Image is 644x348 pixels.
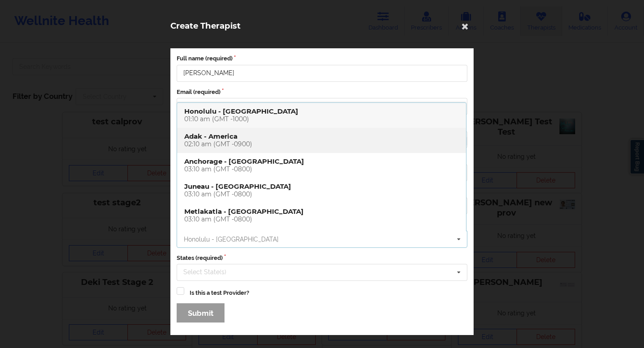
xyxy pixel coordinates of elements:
[184,132,459,148] h4: Adak - America
[184,157,459,173] h4: Anchorage - [GEOGRAPHIC_DATA]
[184,115,459,123] div: 01:10 am (GMT -1000)
[184,106,459,123] h4: Honolulu - [GEOGRAPHIC_DATA]
[177,254,467,262] label: States (required)
[177,55,467,63] label: Full name (required)
[184,207,459,223] h4: Metlakatla - [GEOGRAPHIC_DATA]
[190,289,249,297] label: Is this a test Provider?
[177,88,467,96] label: Email (required)
[177,65,467,82] input: Full name
[184,215,459,223] div: 03:10 am (GMT -0800)
[184,140,459,148] div: 02:10 am (GMT -0900)
[184,190,459,198] div: 03:10 am (GMT -0800)
[181,267,239,277] div: Select State(s)
[184,166,459,173] div: 03:10 am (GMT -0800)
[177,98,467,115] input: Email address
[161,13,483,39] div: Create Therapist
[184,182,459,198] h4: Juneau - [GEOGRAPHIC_DATA]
